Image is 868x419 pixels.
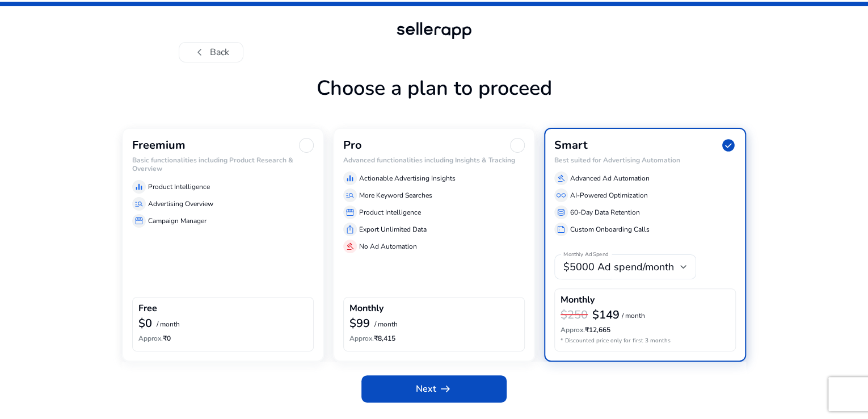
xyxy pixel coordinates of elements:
b: $99 [349,316,370,331]
p: Advanced Ad Automation [570,173,650,183]
h6: ₹8,415 [349,334,519,342]
span: gavel [557,174,566,183]
h4: Free [138,303,157,314]
span: database [557,208,566,217]
h6: Advanced functionalities including Insights & Tracking [343,156,525,164]
h4: Monthly [349,303,384,314]
span: summarize [557,225,566,234]
p: Product Intelligence [148,182,210,192]
button: Nextarrow_right_alt [361,375,507,403]
span: manage_search [134,199,144,208]
p: No Ad Automation [359,241,417,252]
p: Export Unlimited Data [359,224,427,234]
mat-label: Monthly Ad Spend [563,251,608,259]
span: $5000 Ad spend/month [563,260,674,274]
span: Approx. [561,325,585,334]
h1: Choose a plan to proceed [122,76,746,128]
span: arrow_right_alt [439,382,452,396]
span: check_circle [721,138,736,153]
p: Campaign Manager [148,216,207,226]
b: $149 [592,307,620,322]
span: ios_share [345,225,355,234]
h3: $250 [561,308,588,322]
h6: Basic functionalities including Product Research & Overview [132,156,314,173]
h6: ₹12,665 [561,326,730,334]
span: gavel [345,242,355,251]
h6: ₹0 [138,334,307,342]
span: Next [416,382,452,396]
h6: Best suited for Advertising Automation [554,156,736,164]
span: chevron_left [193,45,207,59]
h3: Freemium [132,139,186,152]
h3: Smart [554,139,588,152]
span: all_inclusive [557,191,566,200]
p: AI-Powered Optimization [570,190,648,200]
p: / month [157,321,180,328]
p: Product Intelligence [359,207,421,217]
span: storefront [134,216,144,225]
button: chevron_leftBack [179,42,243,62]
p: / month [622,312,645,320]
span: manage_search [345,191,355,200]
span: Approx. [138,334,163,343]
span: Approx. [349,334,374,343]
span: equalizer [134,182,144,191]
p: * Discounted price only for first 3 months [561,337,730,345]
b: $0 [138,316,152,331]
p: Custom Onboarding Calls [570,224,650,234]
p: Actionable Advertising Insights [359,173,456,183]
span: equalizer [345,174,355,183]
p: Advertising Overview [148,199,213,209]
p: 60-Day Data Retention [570,207,640,217]
p: / month [374,321,398,328]
p: More Keyword Searches [359,190,432,200]
span: storefront [345,208,355,217]
h3: Pro [343,139,362,152]
h4: Monthly [561,295,595,305]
